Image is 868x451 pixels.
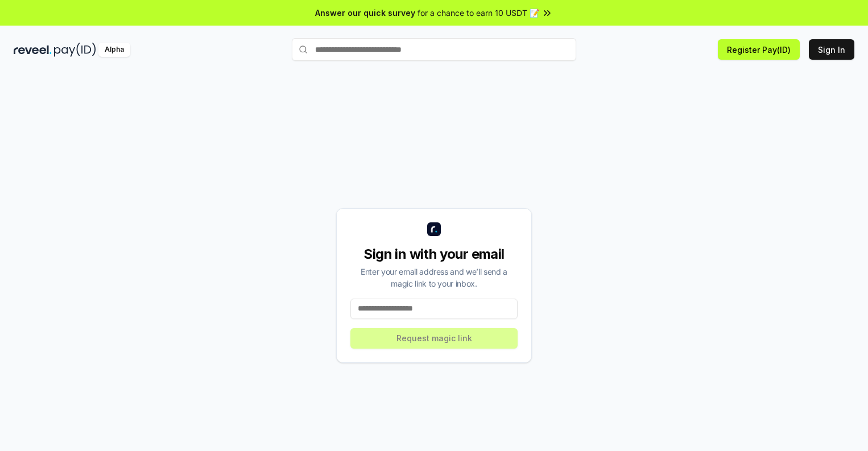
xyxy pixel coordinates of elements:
img: reveel_dark [14,43,52,57]
button: Register Pay(ID) [718,39,800,60]
span: Answer our quick survey [315,7,415,19]
img: pay_id [54,43,96,57]
div: Alpha [98,43,130,57]
img: logo_small [427,222,441,236]
button: Sign In [809,39,854,60]
span: for a chance to earn 10 USDT 📝 [418,7,539,19]
div: Enter your email address and we’ll send a magic link to your inbox. [350,266,518,289]
div: Sign in with your email [350,245,518,263]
